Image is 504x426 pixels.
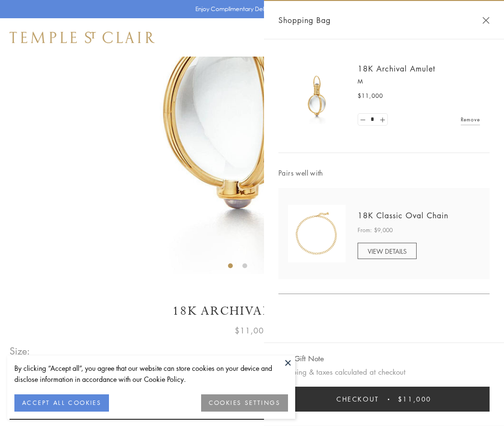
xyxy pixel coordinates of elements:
[278,353,324,365] button: Add Gift Note
[278,366,490,378] p: Shipping & taxes calculated at checkout
[358,243,417,259] a: VIEW DETAILS
[461,114,480,125] a: Remove
[358,225,393,235] span: From: $9,000
[358,210,448,221] a: 18K Classic Oval Chain
[482,17,490,24] button: Close Shopping Bag
[336,394,379,404] span: Checkout
[14,363,288,385] div: By clicking “Accept all”, you agree that our website can store cookies on your device and disclos...
[358,63,435,74] a: 18K Archival Amulet
[10,32,155,43] img: Temple St. Clair
[278,167,490,178] span: Pairs well with
[377,114,387,126] a: Set quantity to 2
[288,67,346,125] img: 18K Archival Amulet
[358,77,480,86] p: M
[235,324,269,337] span: $11,000
[10,343,31,359] span: Size:
[358,91,383,101] span: $11,000
[398,394,432,404] span: $11,000
[195,4,304,14] p: Enjoy Complimentary Delivery & Returns
[278,387,490,412] button: Checkout $11,000
[14,394,109,412] button: ACCEPT ALL COOKIES
[278,14,331,26] span: Shopping Bag
[288,205,346,262] img: N88865-OV18
[201,394,288,412] button: COOKIES SETTINGS
[358,114,368,126] a: Set quantity to 0
[10,303,494,319] h1: 18K Archival Amulet
[368,247,407,256] span: VIEW DETAILS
